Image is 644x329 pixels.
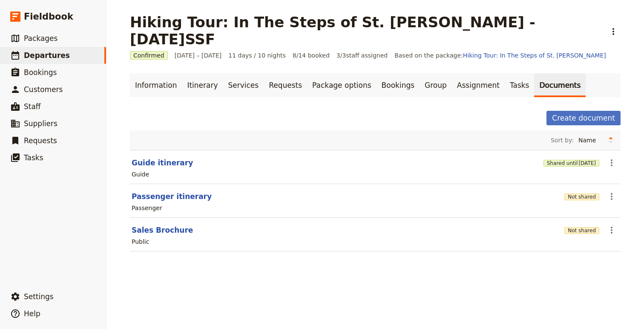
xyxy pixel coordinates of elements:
span: 3 / 3 staff assigned [336,51,388,60]
button: Actions [604,189,619,204]
span: 8/14 booked [293,51,330,60]
a: Itinerary [182,73,223,97]
span: Sort by: [551,136,574,144]
button: Change sort direction [604,134,617,147]
span: Settings [24,292,54,301]
span: Staff [24,102,41,111]
span: Fieldbook [24,10,73,23]
a: Hiking Tour: In The Steps of St. [PERSON_NAME] [463,52,606,59]
a: Documents [534,73,586,97]
a: Requests [264,73,307,97]
span: Based on the package: [394,51,606,60]
div: Guide [132,170,149,179]
button: Actions [604,223,619,237]
span: 11 days / 10 nights [228,51,286,60]
a: Services [223,73,264,97]
a: Package options [307,73,376,97]
div: Public [132,237,149,246]
button: Sales Brochure [132,225,193,235]
button: Actions [604,156,619,170]
div: Passenger [132,204,162,212]
a: Tasks [505,73,535,97]
button: Guide itinerary [132,158,193,168]
button: Shared until[DATE] [543,160,599,167]
span: Customers [24,85,63,94]
span: Requests [24,136,57,145]
a: Assignment [452,73,505,97]
button: Passenger itinerary [132,191,212,202]
button: Actions [606,24,621,39]
a: Bookings [377,73,420,97]
span: Tasks [24,153,43,162]
button: Not shared [564,193,599,200]
h1: Hiking Tour: In The Steps of St. [PERSON_NAME] - [DATE]SSF [130,14,601,48]
span: Help [24,309,40,318]
select: Sort by: [575,134,604,147]
a: Group [420,73,452,97]
span: Suppliers [24,119,57,128]
button: Not shared [564,227,599,234]
button: Create document [546,111,621,125]
a: Information [130,73,182,97]
span: [DATE] [578,160,596,167]
span: Departures [24,51,70,60]
span: Confirmed [130,51,168,60]
span: [DATE] – [DATE] [175,51,222,60]
span: Bookings [24,68,57,77]
span: Packages [24,34,57,43]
